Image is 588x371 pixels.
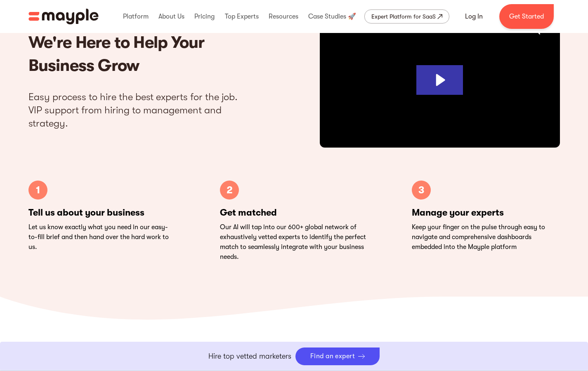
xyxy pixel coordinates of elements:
a: home [28,9,99,24]
p: Manage your experts [412,207,560,219]
p: Let us know exactly what you need in our easy-to-fill brief and then hand over the hard work to us. [28,222,177,252]
p: Easy process to hire the best experts for the job. VIP support from hiring to management and stra... [28,90,257,130]
p: 3 [418,183,424,197]
a: Get Started [499,4,554,29]
p: Tell us about your business [28,207,177,219]
a: Log In [455,7,493,26]
p: Get matched [220,207,368,219]
p: Our AI will tap into our 600+ global network of exhaustively vetted experts to identify the perfe... [220,222,368,262]
div: Expert Platform for SaaS [371,12,436,21]
div: Platform [121,3,151,30]
div: Resources [267,3,300,30]
h2: We're Here to Help Your Business Grow [28,31,257,77]
div: Top Experts [223,3,261,30]
div: Pricing [192,3,217,30]
p: 2 [227,183,233,197]
a: Expert Platform for SaaS [364,9,449,23]
div: About Us [156,3,187,30]
p: 1 [36,183,40,197]
button: Play Video: Mayple. Your Digital Marketing Home. [416,65,463,95]
img: Mayple logo [28,9,99,24]
p: Keep your finger on the pulse through easy to navigate and comprehensive dashboards embedded into... [412,222,560,252]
